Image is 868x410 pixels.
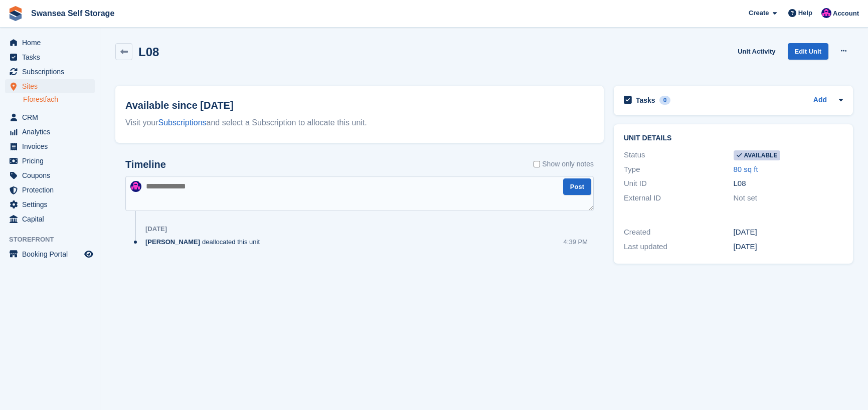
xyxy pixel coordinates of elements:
[22,50,82,64] span: Tasks
[5,139,95,153] a: menu
[125,159,166,170] h2: Timeline
[22,36,82,50] span: Home
[158,118,207,127] a: Subscriptions
[22,65,82,79] span: Subscriptions
[624,241,734,253] div: Last updated
[624,227,734,238] div: Created
[27,5,118,22] a: Swansea Self Storage
[734,165,758,173] a: 80 sq ft
[22,247,82,261] span: Booking Portal
[624,192,734,204] div: External ID
[734,150,781,160] span: Available
[788,43,828,60] a: Edit Unit
[138,45,159,59] h2: L08
[659,96,671,105] div: 0
[5,50,95,64] a: menu
[5,212,95,226] a: menu
[5,183,95,197] a: menu
[636,96,655,105] h2: Tasks
[5,110,95,124] a: menu
[83,248,95,260] a: Preview store
[22,154,82,168] span: Pricing
[5,65,95,79] a: menu
[145,237,200,247] span: [PERSON_NAME]
[734,227,843,238] div: [DATE]
[624,164,734,175] div: Type
[534,159,540,169] input: Show only notes
[563,178,591,195] button: Post
[798,8,812,18] span: Help
[734,43,779,60] a: Unit Activity
[5,36,95,50] a: menu
[624,149,734,161] div: Status
[22,197,82,212] span: Settings
[813,95,827,106] a: Add
[624,178,734,189] div: Unit ID
[749,8,769,18] span: Create
[22,110,82,124] span: CRM
[5,154,95,168] a: menu
[734,178,843,189] div: L08
[130,181,141,192] img: Donna Davies
[5,79,95,93] a: menu
[22,212,82,226] span: Capital
[145,237,265,247] div: deallocated this unit
[5,197,95,212] a: menu
[821,8,831,18] img: Donna Davies
[534,159,594,169] label: Show only notes
[23,95,95,104] a: Fforestfach
[833,9,859,19] span: Account
[564,237,588,247] div: 4:39 PM
[145,225,167,233] div: [DATE]
[125,98,594,113] h2: Available since [DATE]
[22,183,82,197] span: Protection
[734,192,843,204] div: Not set
[22,79,82,93] span: Sites
[22,168,82,182] span: Coupons
[5,168,95,182] a: menu
[8,6,23,21] img: stora-icon-8386f47178a22dfd0bd8f6a31ec36ba5ce8667c1dd55bd0f319d3a0aa187defe.svg
[5,247,95,261] a: menu
[5,125,95,139] a: menu
[624,134,843,142] h2: Unit details
[9,235,100,245] span: Storefront
[22,125,82,139] span: Analytics
[734,241,843,253] div: [DATE]
[125,117,594,129] div: Visit your and select a Subscription to allocate this unit.
[22,139,82,153] span: Invoices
